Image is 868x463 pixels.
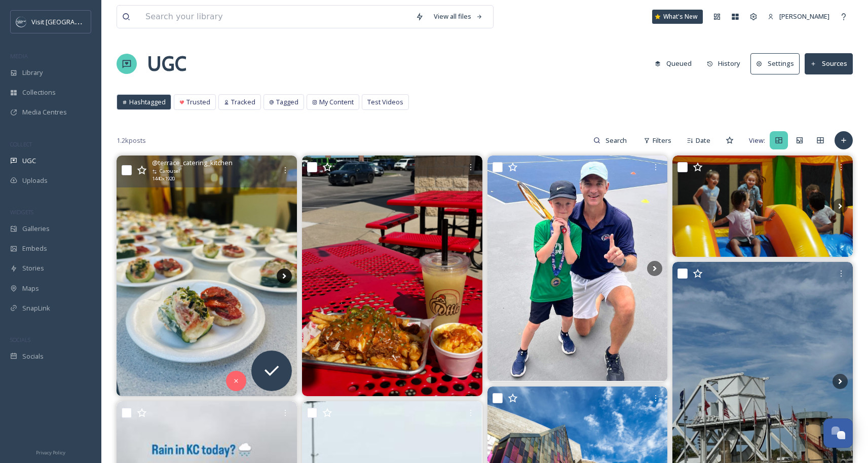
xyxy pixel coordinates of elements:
span: Tracked [231,97,255,107]
span: Socials [22,352,44,361]
span: SOCIALS [10,336,30,343]
img: Smiles, high-fives, and all the game day vibes! Here's to another amazing game day KC! 👏 #i9Sport... [487,156,668,381]
img: ClubHouse is TONIGHT @ 6:15pm-7:45pm! Kiddos 3 years old - 6th grade are invited to join the part... [672,156,853,257]
button: Queued [650,54,697,73]
a: History [702,54,751,73]
span: Test Videos [367,97,403,107]
span: Embeds [22,244,47,253]
span: Filters [653,136,671,145]
span: WIDGETS [10,208,33,216]
span: Collections [22,88,56,97]
span: MEDIA [10,52,28,60]
button: Settings [750,53,800,74]
span: Hashtagged [129,97,166,107]
span: SnapLink [22,303,50,313]
a: Queued [650,54,702,73]
span: COLLECT [10,140,32,148]
img: 🌎 A global culinary experience — from Mexican & Italian to Indian, Asian & Mediterranean. 🍽️ Cust... [117,156,297,396]
span: UGC [22,156,36,166]
span: View: [749,136,765,145]
button: History [702,54,746,73]
a: [PERSON_NAME] [763,7,835,26]
span: @ terrace_catering_kitchen [152,158,233,168]
span: [PERSON_NAME] [779,12,829,21]
a: What's New [652,10,703,24]
span: Trusted [186,97,210,107]
span: Tagged [276,97,298,107]
span: Carousel [160,168,180,175]
a: View all files [429,7,488,26]
span: 1.2k posts [117,136,146,145]
input: Search [600,130,633,150]
span: Galleries [22,224,50,234]
span: Date [696,136,710,145]
button: Sources [805,53,853,74]
a: Privacy Policy [36,446,65,458]
span: Library [22,68,43,78]
a: UGC [147,49,186,79]
span: Uploads [22,176,48,185]
button: Open Chat [823,418,853,448]
span: 1440 x 1920 [152,175,175,182]
span: Maps [22,284,39,293]
input: Search your library [140,6,410,28]
img: chick_in_waffle_co hands down has the best tiki masala fries, and MacnCheese! #foodlover #kc #opk... [302,156,482,396]
span: My Content [319,97,354,107]
span: Visit [GEOGRAPHIC_DATA] [31,17,110,26]
span: Stories [22,263,44,273]
span: Privacy Policy [36,449,65,456]
a: Settings [750,53,805,74]
span: Media Centres [22,107,67,117]
img: c3es6xdrejuflcaqpovn.png [16,17,26,27]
